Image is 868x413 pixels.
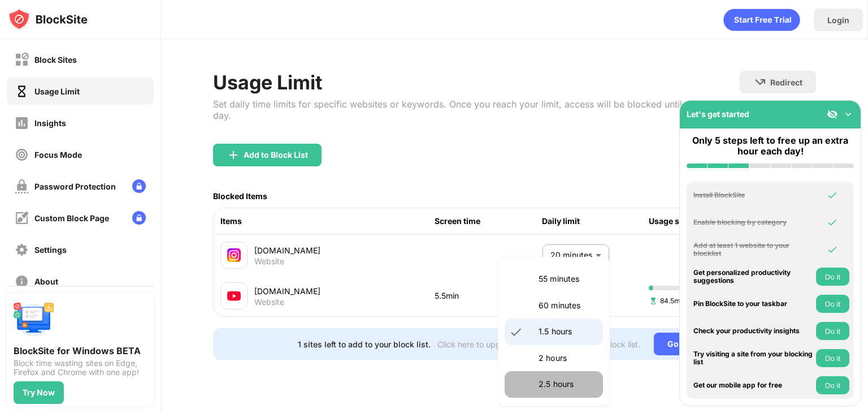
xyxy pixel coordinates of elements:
[539,352,596,364] p: 2 hours
[539,325,596,338] p: 1.5 hours
[539,378,596,390] p: 2.5 hours
[539,273,596,285] p: 55 minutes
[539,299,596,312] p: 60 minutes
